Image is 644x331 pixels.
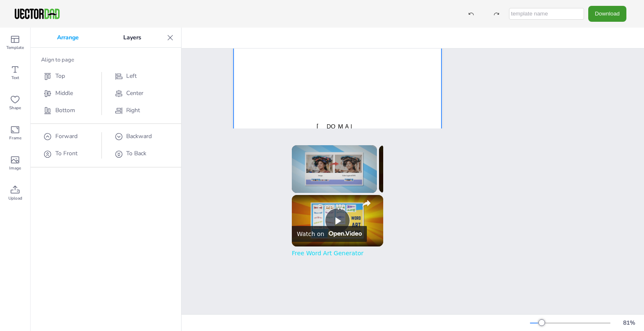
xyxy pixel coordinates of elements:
[325,208,350,233] button: Play Video
[619,319,639,327] div: 81 %
[8,195,22,202] span: Upload
[126,72,137,80] span: Left
[318,203,355,211] a: Free Word Art Generator
[292,145,377,193] div: Video Player
[41,56,171,64] div: Align to page
[55,89,73,97] span: Middle
[509,8,584,20] input: template name
[55,106,75,114] span: Bottom
[292,226,367,242] a: Watch on Open.Video
[126,106,140,114] span: Right
[55,132,78,140] span: Forward
[55,149,78,157] span: To Front
[326,231,361,237] img: Video channel logo
[55,72,65,80] span: Top
[126,132,152,140] span: Backward
[297,200,314,217] a: channel logo
[9,105,21,111] span: Shape
[292,195,383,246] img: video of: Free Word Art Generator
[9,165,21,172] span: Image
[13,8,61,20] img: VectorDad-1.png
[126,89,143,97] span: Center
[9,135,21,141] span: Frame
[35,28,101,48] p: Arrange
[317,123,358,147] span: [DOMAIN_NAME]
[126,149,146,157] span: To Back
[101,28,164,48] p: Layers
[11,74,19,81] span: Text
[588,6,626,21] button: Download
[359,196,374,211] button: share
[297,231,324,237] div: Watch on
[292,195,383,246] div: Video Player
[6,44,24,51] span: Template
[292,250,364,257] a: Free Word Art Generator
